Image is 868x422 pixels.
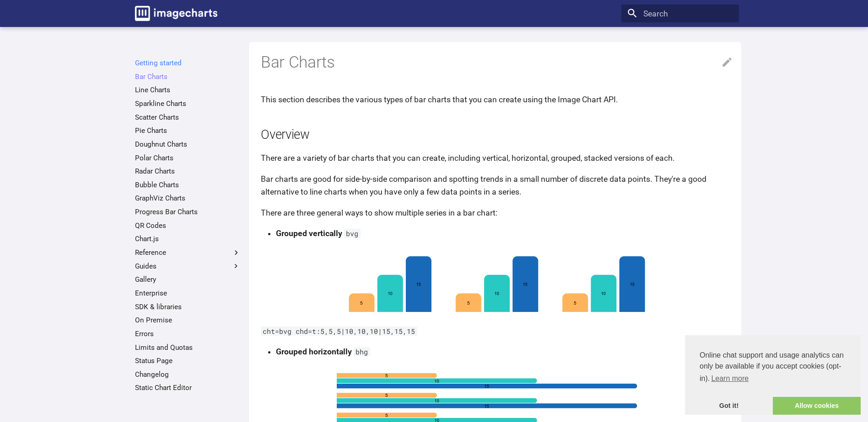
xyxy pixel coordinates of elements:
a: Sparkline Charts [135,99,241,108]
a: SDK & libraries [135,302,241,311]
a: Changelog [135,370,241,379]
p: This section describes the various types of bar charts that you can create using the Image Chart ... [261,93,733,106]
a: Polar Charts [135,153,241,163]
p: Bar charts are good for side-by-side comparison and spotting trends in a small number of discrete... [261,173,733,198]
a: Static Chart Editor [135,383,241,392]
a: Scatter Charts [135,113,241,122]
a: Limits and Quotas [135,343,241,352]
label: Guides [135,262,241,271]
a: Bubble Charts [135,180,241,190]
a: GraphViz Charts [135,194,241,203]
a: Status Page [135,356,241,365]
a: Enterprise [135,289,241,298]
p: There are a variety of bar charts that you can create, including vertical, horizontal, grouped, s... [261,152,733,164]
a: Pie Charts [135,126,241,135]
a: allow cookies [773,397,861,415]
a: Radar Charts [135,167,241,176]
span: Online chat support and usage analytics can only be available if you accept cookies (opt-in). [700,350,846,385]
a: Chart.js [135,234,241,243]
code: bhg [354,347,370,356]
a: learn more about cookies [710,372,750,385]
strong: Grouped vertically [276,229,342,238]
p: There are three general ways to show multiple series in a bar chart: [261,206,733,219]
a: Progress Bar Charts [135,207,241,216]
a: Getting started [135,58,241,68]
a: Image-Charts documentation [131,2,221,25]
a: Gallery [135,275,241,284]
h1: Bar Charts [261,52,733,73]
a: dismiss cookie message [685,397,773,415]
input: Search [621,5,739,23]
img: chart [337,248,657,316]
a: Bar Charts [135,72,241,81]
a: On Premise [135,316,241,325]
h2: Overview [261,126,733,144]
strong: Grouped horizontally [276,347,352,356]
a: QR Codes [135,221,241,230]
a: Doughnut Charts [135,140,241,149]
code: cht=bvg chd=t:5,5,5|10,10,10|15,15,15 [261,327,417,336]
img: logo [135,6,217,21]
a: Line Charts [135,85,241,95]
code: bvg [344,229,361,238]
a: Errors [135,329,241,338]
label: Reference [135,248,241,257]
div: cookieconsent [685,335,861,415]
